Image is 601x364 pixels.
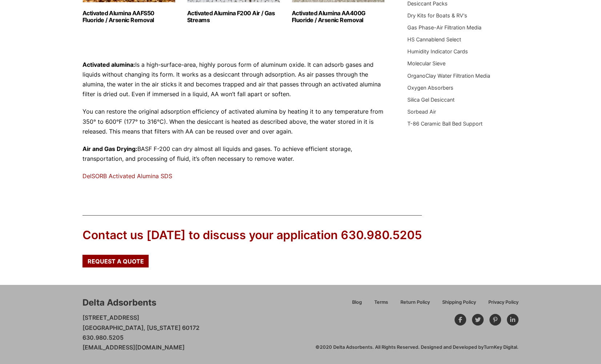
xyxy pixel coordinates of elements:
p: [STREET_ADDRESS] [GEOGRAPHIC_DATA], [US_STATE] 60172 630.980.5205 [82,313,199,352]
span: Terms [374,300,388,305]
strong: Air and Gas Drying: [82,145,137,152]
span: Shipping Policy [442,300,476,305]
span: Request a Quote [88,258,144,264]
a: TurnKey Digital [484,344,517,350]
p: You can restore the original adsorption efficiency of activated alumina by heating it to any temp... [82,107,386,136]
h2: Activated Alumina F200 Air / Gas Streams [187,10,280,24]
h2: Activated Alumina AA400G Fluoride / Arsenic Removal [292,10,385,24]
a: HS Cannablend Select [407,36,461,42]
a: Request a Quote [82,255,149,267]
div: ©2020 Delta Adsorbents. All Rights Reserved. Designed and Developed by . [315,344,519,351]
a: Dry Kits for Boats & RV's [407,12,467,19]
span: Return Policy [400,300,430,305]
a: Desiccant Packs [407,0,448,7]
div: Delta Adsorbents [82,296,156,309]
a: Humidity Indicator Cards [407,48,468,54]
a: Molecular Sieve [407,60,445,66]
a: Privacy Policy [482,298,519,311]
a: Terms [368,298,394,311]
p: Is a high-surface-area, highly porous form of aluminum oxide. It can adsorb gases and liquids wit... [82,60,386,99]
a: Sorbead Air [407,109,436,115]
strong: Activated alumina: [82,61,135,68]
a: [EMAIL_ADDRESS][DOMAIN_NAME] [82,344,185,351]
a: DelSORB Activated Alumina SDS [82,172,172,180]
span: Blog [352,300,362,305]
a: Blog [346,298,368,311]
a: T-86 Ceramic Ball Bed Support [407,120,483,127]
span: Privacy Policy [488,300,519,305]
a: Shipping Policy [436,298,482,311]
a: OrganoClay Water Filtration Media [407,73,490,79]
div: Contact us [DATE] to discuss your application 630.980.5205 [82,227,422,244]
a: Return Policy [394,298,436,311]
a: Gas Phase-Air Filtration Media [407,24,481,30]
p: BASF F-200 can dry almost all liquids and gases. To achieve efficient storage, transportation, an... [82,144,386,164]
a: Silica Gel Desiccant [407,97,455,103]
a: Oxygen Absorbers [407,85,453,91]
h2: Activated Alumina AAFS50 Fluoride / Arsenic Removal [82,10,176,24]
